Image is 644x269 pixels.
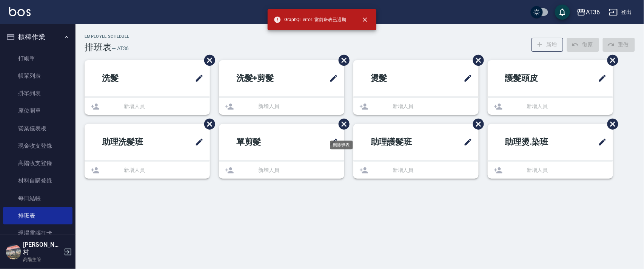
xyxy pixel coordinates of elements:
h2: 洗髮+剪髮 [225,65,305,92]
span: 刪除班表 [199,113,216,135]
a: 營業儀表板 [3,120,72,137]
button: 登出 [606,5,635,19]
h6: — AT36 [112,45,129,53]
h2: 助理燙.染班 [494,128,576,156]
h3: 排班表 [85,42,112,53]
a: 掛單列表 [3,85,72,102]
a: 帳單列表 [3,67,72,85]
span: 修改班表的標題 [593,69,607,87]
a: 排班表 [3,207,72,224]
h2: 燙髮 [359,65,429,92]
h2: 助理洗髮班 [91,128,172,156]
button: 櫃檯作業 [3,27,72,47]
h2: 護髮頭皮 [494,65,572,92]
span: 刪除班表 [602,49,619,71]
h5: [PERSON_NAME]村 [23,241,62,256]
a: 每日結帳 [3,190,72,207]
img: Person [6,244,21,260]
span: 修改班表的標題 [593,133,607,151]
button: close [357,11,373,28]
span: 修改班表的標題 [459,133,473,151]
a: 座位開單 [3,102,72,119]
span: 刪除班表 [333,49,351,71]
button: AT36 [574,5,603,20]
span: 刪除班表 [199,49,216,71]
p: 高階主管 [23,256,62,263]
h2: 助理護髮班 [359,128,441,156]
img: Logo [9,7,31,16]
span: 修改班表的標題 [325,69,338,87]
a: 材料自購登錄 [3,172,72,189]
span: 修改班表的標題 [190,69,204,87]
span: 修改班表的標題 [459,69,473,87]
a: 打帳單 [3,50,72,67]
h2: Employee Schedule [85,34,129,39]
span: 修改班表的標題 [190,133,204,151]
span: 刪除班表 [467,49,485,71]
a: 高階收支登錄 [3,155,72,172]
span: GraphQL error: 當前班表已過期 [274,16,346,23]
button: save [555,5,570,20]
div: AT36 [586,8,600,17]
span: 修改班表的標題 [325,133,338,151]
h2: 單剪髮 [225,128,299,156]
span: 刪除班表 [602,113,619,135]
h2: 洗髮 [91,65,160,92]
span: 刪除班表 [467,113,485,135]
div: 刪除班表 [330,141,353,149]
a: 現場電腦打卡 [3,224,72,242]
span: 刪除班表 [333,113,351,135]
a: 現金收支登錄 [3,137,72,155]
